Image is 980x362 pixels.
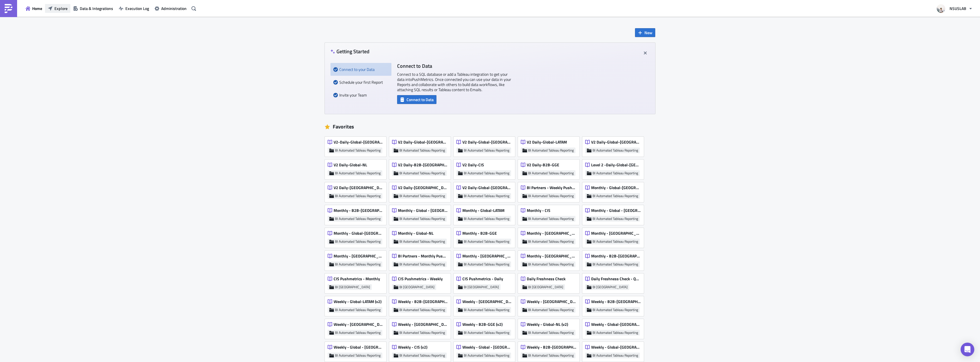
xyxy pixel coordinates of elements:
[389,316,454,339] a: Weekly - [GEOGRAPHIC_DATA] (v2)BI Automated Tableau Reporting
[325,339,389,362] a: Weekly - Global - [GEOGRAPHIC_DATA]-[GEOGRAPHIC_DATA] (v2)BI Automated Tableau Reporting
[389,225,454,248] a: Monthly - Global-NLBI Automated Tableau Reporting
[591,299,641,304] span: Weekly - B2B-[GEOGRAPHIC_DATA] (v2)
[399,239,445,244] span: BI Automated Tableau Reporting
[397,96,436,102] a: Connect to Data
[398,345,427,350] span: Weekly - CIS (v2)
[45,4,70,13] button: Explore
[528,148,574,153] span: BI Automated Tableau Reporting
[334,345,383,350] span: Weekly - Global - [GEOGRAPHIC_DATA]-[GEOGRAPHIC_DATA] (v2)
[325,179,389,202] a: V2 Daily-[GEOGRAPHIC_DATA]BI Automated Tableau Reporting
[464,308,509,312] span: BI Automated Tableau Reporting
[389,179,454,202] a: V2 Daily-[GEOGRAPHIC_DATA]BI Automated Tableau Reporting
[397,63,511,69] h4: Connect to Data
[335,285,370,289] span: BI [GEOGRAPHIC_DATA]
[398,140,448,145] span: V2 Daily-Global-[GEOGRAPHIC_DATA]-Rest
[464,171,509,175] span: BI Automated Tableau Reporting
[518,134,582,157] a: V2 Daily-Global-LATAMBI Automated Tableau Reporting
[462,299,512,304] span: Weekly - [GEOGRAPHIC_DATA] (v2)
[398,162,448,167] span: V2 Daily-B2B-[GEOGRAPHIC_DATA]
[161,5,187,11] span: Administration
[528,308,574,312] span: BI Automated Tableau Reporting
[330,48,369,54] h4: Getting Started
[454,134,518,157] a: V2 Daily-Global-[GEOGRAPHIC_DATA]BI Automated Tableau Reporting
[335,216,381,221] span: BI Automated Tableau Reporting
[528,171,574,175] span: BI Automated Tableau Reporting
[325,316,389,339] a: Weekly - [GEOGRAPHIC_DATA] (v2)BI Automated Tableau Reporting
[389,339,454,362] a: Weekly - CIS (v2)BI Automated Tableau Reporting
[518,339,582,362] a: Weekly - B2B-[GEOGRAPHIC_DATA] (v2)BI Automated Tableau Reporting
[518,271,582,293] a: Daily Freshness CheckBI [GEOGRAPHIC_DATA]
[334,253,383,259] span: Monthly - [GEOGRAPHIC_DATA]
[325,293,389,316] a: Weekly - Global-LATAM (v2)BI Automated Tableau Reporting
[389,134,454,157] a: V2 Daily-Global-[GEOGRAPHIC_DATA]-RestBI Automated Tableau Reporting
[399,330,445,335] span: BI Automated Tableau Reporting
[325,122,655,131] div: Favorites
[518,293,582,316] a: Weekly - [GEOGRAPHIC_DATA] (v2)BI Automated Tableau Reporting
[334,322,383,327] span: Weekly - [GEOGRAPHIC_DATA] (v2)
[593,239,638,244] span: BI Automated Tableau Reporting
[335,239,381,244] span: BI Automated Tableau Reporting
[462,162,484,167] span: V2 Daily-CIS
[593,148,638,153] span: BI Automated Tableau Reporting
[528,262,574,267] span: BI Automated Tableau Reporting
[527,322,568,327] span: Weekly - Global-NL (v2)
[527,162,559,167] span: V2 Daily-B2B-GGE
[582,339,647,362] a: Weekly - Global-[GEOGRAPHIC_DATA] (v2)BI Automated Tableau Reporting
[125,5,149,11] span: Execution Log
[398,299,448,304] span: Weekly - B2B-[GEOGRAPHIC_DATA] (v2)
[398,276,443,281] span: CIS Pushmetrics - Weekly
[389,271,454,293] a: CIS Pushmetrics - WeeklyBI [GEOGRAPHIC_DATA]
[593,330,638,335] span: BI Automated Tableau Reporting
[454,339,518,362] a: Weekly - Global - [GEOGRAPHIC_DATA] - Rest (v2)BI Automated Tableau Reporting
[334,276,380,281] span: CIS Pushmetrics - Monthly
[527,208,550,213] span: Monthly - CIS
[454,202,518,225] a: Monthly - Global-LATAMBI Automated Tableau Reporting
[591,231,641,236] span: Monthly - [GEOGRAPHIC_DATA]
[398,185,448,190] span: V2 Daily-[GEOGRAPHIC_DATA]
[462,253,512,259] span: Monthly - [GEOGRAPHIC_DATA]
[464,262,509,267] span: BI Automated Tableau Reporting
[591,322,641,327] span: Weekly - Global-[GEOGRAPHIC_DATA] (v2)
[528,353,574,358] span: BI Automated Tableau Reporting
[961,343,974,356] div: Open Intercom Messenger
[528,330,574,335] span: BI Automated Tableau Reporting
[454,248,518,271] a: Monthly - [GEOGRAPHIC_DATA]BI Automated Tableau Reporting
[518,248,582,271] a: Monthly - [GEOGRAPHIC_DATA]BI Automated Tableau Reporting
[333,63,389,76] div: Connect to your Data
[593,308,638,312] span: BI Automated Tableau Reporting
[593,171,638,175] span: BI Automated Tableau Reporting
[593,285,628,289] span: BI [GEOGRAPHIC_DATA]
[399,285,434,289] span: BI [GEOGRAPHIC_DATA]
[397,72,511,92] p: Connect to a SQL database or add a Tableau integration to get your data into PushMetrics . Once c...
[635,28,655,37] button: New
[70,4,116,13] button: Data & Integrations
[527,345,576,350] span: Weekly - B2B-[GEOGRAPHIC_DATA] (v2)
[454,316,518,339] a: Weekly - B2B-GGE (v2)BI Automated Tableau Reporting
[464,239,509,244] span: BI Automated Tableau Reporting
[325,134,389,157] a: V2-Daily-Global-[GEOGRAPHIC_DATA]-[GEOGRAPHIC_DATA]BI Automated Tableau Reporting
[593,216,638,221] span: BI Automated Tableau Reporting
[335,171,381,175] span: BI Automated Tableau Reporting
[462,208,505,213] span: Monthly - Global-LATAM
[454,157,518,179] a: V2 Daily-CISBI Automated Tableau Reporting
[399,216,445,221] span: BI Automated Tableau Reporting
[80,5,113,11] span: Data & Integrations
[591,208,641,213] span: Monthly - Global - [GEOGRAPHIC_DATA]-[GEOGRAPHIC_DATA]
[335,353,381,358] span: BI Automated Tableau Reporting
[399,194,445,198] span: BI Automated Tableau Reporting
[527,253,576,259] span: Monthly - [GEOGRAPHIC_DATA]
[398,253,448,259] span: BI Partners - Monthly Pushmetrics
[325,202,389,225] a: Monthly - B2B-[GEOGRAPHIC_DATA]BI Automated Tableau Reporting
[464,194,509,198] span: BI Automated Tableau Reporting
[399,262,445,267] span: BI Automated Tableau Reporting
[334,231,383,236] span: Monthly - Global-[GEOGRAPHIC_DATA]
[389,202,454,225] a: Monthly - Global - [GEOGRAPHIC_DATA] - RestBI Automated Tableau Reporting
[582,293,647,316] a: Weekly - B2B-[GEOGRAPHIC_DATA] (v2)BI Automated Tableau Reporting
[518,202,582,225] a: Monthly - CISBI Automated Tableau Reporting
[54,5,68,11] span: Explore
[325,157,389,179] a: V2 Daily-Global-NLBI Automated Tableau Reporting
[398,322,448,327] span: Weekly - [GEOGRAPHIC_DATA] (v2)
[582,134,647,157] a: V2 Daily-Global-[GEOGRAPHIC_DATA]BI Automated Tableau Reporting
[389,248,454,271] a: BI Partners - Monthly PushmetricsBI Automated Tableau Reporting
[462,322,503,327] span: Weekly - B2B-GGE (v2)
